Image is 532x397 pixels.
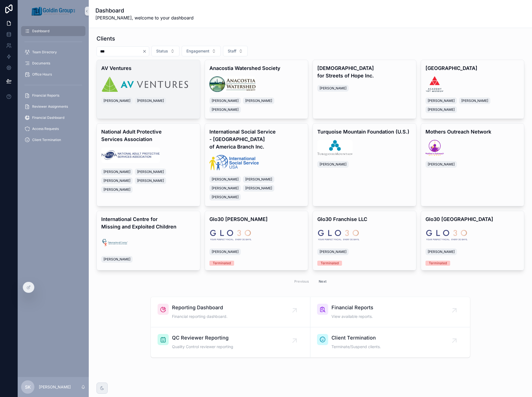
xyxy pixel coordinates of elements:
h4: AV Ventures [101,64,196,72]
span: [PERSON_NAME] [103,187,130,192]
span: [PERSON_NAME] [103,99,130,103]
span: [PERSON_NAME] [245,99,272,103]
span: Documents [32,61,50,66]
a: Financial Dashboard [21,113,85,123]
h4: Anacostia Watershed Society [209,64,304,72]
a: Reporting DashboardFinancial reporting dashboard. [151,297,310,327]
span: Financial Reports [32,93,59,98]
span: [PERSON_NAME] [212,186,239,190]
span: [PERSON_NAME] [428,107,455,112]
a: Documents [21,58,85,68]
a: AV Ventureslogo.png[PERSON_NAME][PERSON_NAME] [97,60,200,119]
img: Glo30.png [317,227,359,243]
span: [PERSON_NAME] [137,179,164,183]
img: App logo [32,7,75,16]
img: logo.jpg [209,76,255,92]
h4: [DEMOGRAPHIC_DATA] for Streets of Hope Inc. [317,64,412,79]
span: View available reports. [331,314,373,319]
button: Select Button [223,46,248,56]
a: Glo30 Franchise LLCGlo30.png[PERSON_NAME]Terminated [313,211,416,270]
span: [PERSON_NAME] [428,250,455,254]
h4: National Adult Protective Services Association [101,128,196,143]
div: scrollable content [18,22,89,152]
span: [PERSON_NAME], welcome to your dashboard [95,14,194,21]
a: Team Directory [21,47,85,57]
span: [PERSON_NAME] [103,257,130,262]
img: logo.png [425,140,444,155]
h4: Mothers Outreach Network [425,128,520,135]
span: [PERSON_NAME] [212,107,239,112]
span: [PERSON_NAME] [320,162,346,167]
span: [PERSON_NAME] [212,250,239,254]
button: Select Button [151,46,179,56]
span: Office Hours [32,72,52,77]
button: Next [315,277,330,286]
a: Financial ReportsView available reports. [310,297,470,327]
img: Glo30.png [209,227,252,243]
span: Quality Control reviewer reporting [172,344,233,350]
h4: [GEOGRAPHIC_DATA] [425,64,520,72]
span: [PERSON_NAME] [137,170,164,174]
img: logo.png [101,76,188,92]
img: logo.png [425,76,444,92]
a: Access Requests [21,124,85,134]
span: Financial Reports [331,304,373,311]
a: Financial Reports [21,91,85,100]
span: [PERSON_NAME] [103,170,130,174]
a: Reviewer Assignments [21,102,85,112]
img: Glo30.png [425,227,468,243]
span: [PERSON_NAME] [212,177,239,182]
a: Glo30 [GEOGRAPHIC_DATA]Glo30.png[PERSON_NAME]Terminated [421,211,525,270]
h4: Turquoise Mountain Foundation (U.S.) [317,128,412,135]
span: [PERSON_NAME] [212,99,239,103]
span: [PERSON_NAME] [320,86,346,91]
span: [PERSON_NAME] [428,162,455,167]
h4: Glo30 [PERSON_NAME] [209,215,304,223]
span: Reporting Dashboard [172,304,227,311]
button: Select Button [182,46,221,56]
button: Clear [142,49,149,54]
span: Terminate/Suspend clients. [331,344,381,350]
h4: Glo30 Franchise LLC [317,215,412,223]
span: Reviewer Assignments [32,104,68,109]
a: Glo30 [PERSON_NAME]Glo30.png[PERSON_NAME]Terminated [205,211,308,270]
span: Financial Dashboard [32,115,64,120]
a: Client TerminationTerminate/Suspend clients. [310,327,470,357]
span: [PERSON_NAME] [320,250,346,254]
h1: Dashboard [95,7,194,14]
img: logo.png [101,235,129,250]
a: Anacostia Watershed Societylogo.jpg[PERSON_NAME][PERSON_NAME][PERSON_NAME] [205,60,308,119]
span: Dashboard [32,29,49,33]
span: [PERSON_NAME] [103,179,130,183]
a: Office Hours [21,69,85,79]
span: [PERSON_NAME] [245,177,272,182]
span: Engagement [186,48,209,54]
a: International Social Service - [GEOGRAPHIC_DATA] of America Branch Inc.logo.webp[PERSON_NAME][PER... [205,123,308,206]
a: Client Termination [21,135,85,145]
a: [DEMOGRAPHIC_DATA] for Streets of Hope Inc.[PERSON_NAME] [313,60,416,119]
a: QC Reviewer ReportingQuality Control reviewer reporting [151,327,310,357]
img: logo.jpg [317,140,353,155]
img: logo.png [101,147,160,163]
span: Access Requests [32,127,59,131]
p: [PERSON_NAME] [39,384,71,390]
span: [PERSON_NAME] [461,99,488,103]
span: QC Reviewer Reporting [172,334,233,342]
img: logo.webp [209,155,259,170]
h4: International Centre for Missing and Exploited Children [101,215,196,230]
a: [GEOGRAPHIC_DATA]logo.png[PERSON_NAME][PERSON_NAME][PERSON_NAME] [421,60,525,119]
span: Staff [228,48,236,54]
a: Mothers Outreach Networklogo.png[PERSON_NAME] [421,123,525,206]
span: Team Directory [32,50,57,54]
span: Client Termination [331,334,381,342]
h1: Clients [97,35,115,42]
span: SK [25,384,31,390]
span: [PERSON_NAME] [245,186,272,190]
span: Status [156,48,168,54]
div: Terminated [213,261,231,266]
a: Dashboard [21,26,85,36]
span: Client Termination [32,138,61,142]
span: [PERSON_NAME] [212,195,239,199]
h4: International Social Service - [GEOGRAPHIC_DATA] of America Branch Inc. [209,128,304,150]
a: Turquoise Mountain Foundation (U.S.)logo.jpg[PERSON_NAME] [313,123,416,206]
